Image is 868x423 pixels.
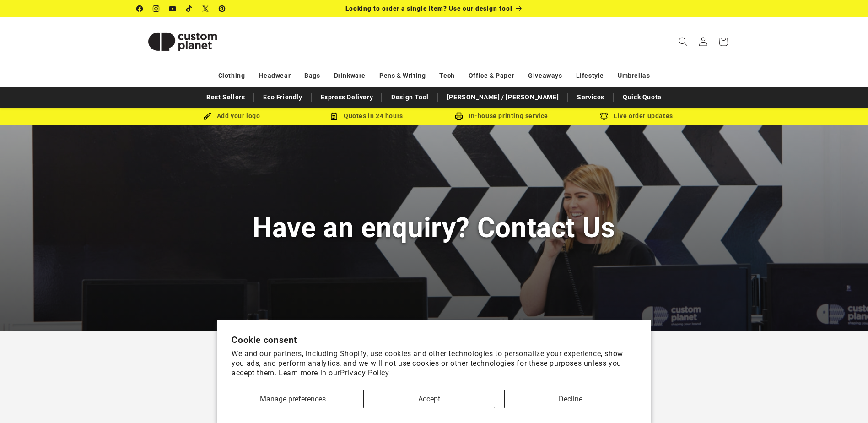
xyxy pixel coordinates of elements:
a: Pens & Writing [379,68,426,84]
img: In-house printing [455,112,463,120]
a: Giveaways [528,68,562,84]
h2: Cookie consent [232,335,636,345]
a: Quick Quote [618,89,666,105]
p: We and our partners, including Shopify, use cookies and other technologies to personalize your ex... [232,349,636,378]
summary: Search [673,32,693,52]
a: [PERSON_NAME] / [PERSON_NAME] [442,89,563,105]
a: Design Tool [387,89,433,105]
div: Quotes in 24 hours [299,110,434,122]
a: Express Delivery [316,89,378,105]
span: Looking to order a single item? Use our design tool [345,5,512,12]
a: Custom Planet [133,17,232,65]
img: Order Updates Icon [330,112,338,120]
a: Office & Paper [469,68,514,84]
a: Bags [304,68,320,84]
button: Accept [363,390,495,408]
img: Custom Planet [137,21,228,62]
button: Decline [504,390,636,408]
a: Eco Friendly [259,89,307,105]
img: Order updates [600,112,608,120]
a: Clothing [218,68,245,84]
a: Umbrellas [618,68,650,84]
a: Drinkware [334,68,366,84]
div: Live order updates [569,110,704,122]
a: Best Sellers [202,89,249,105]
img: Brush Icon [203,112,211,120]
a: Privacy Policy [340,369,389,377]
div: Add your logo [164,110,299,122]
a: Lifestyle [576,68,604,84]
a: Services [572,89,609,105]
div: In-house printing service [434,110,569,122]
a: Headwear [259,68,291,84]
h1: Have an enquiry? Contact Us [253,210,615,245]
button: Manage preferences [232,390,354,408]
a: Tech [439,68,454,84]
span: Manage preferences [260,395,326,403]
